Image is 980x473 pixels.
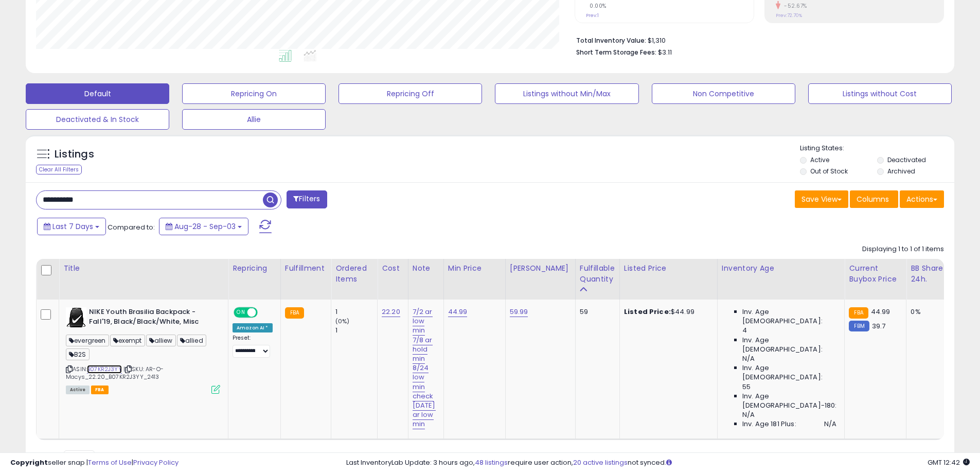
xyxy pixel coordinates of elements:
div: [PERSON_NAME] [510,263,571,274]
small: -52.67% [780,2,807,10]
span: ON [235,308,247,317]
small: FBA [849,307,868,319]
span: alliew [146,335,176,346]
a: 59.99 [510,307,528,317]
button: Aug-28 - Sep-03 [159,218,248,235]
div: Current Buybox Price [849,263,902,285]
div: seller snap | | [10,458,179,468]
button: Filters [287,190,327,208]
span: Inv. Age 181 Plus: [742,419,796,429]
a: B07KR2J3YY [87,365,122,374]
span: 4 [742,326,747,335]
span: evergreen [66,335,109,346]
div: 1 [335,307,377,317]
small: FBM [849,321,869,331]
div: ASIN: [66,307,220,393]
small: Prev: 72.70% [776,12,802,19]
div: Listed Price [624,263,713,274]
b: Total Inventory Value: [576,36,646,45]
span: | SKU: AR-O-Macys_22.20_B07KR2J3YY_2413 [66,365,164,380]
span: N/A [742,410,755,419]
span: FBA [91,386,109,394]
li: $1,310 [576,33,936,46]
span: Columns [857,194,889,204]
small: Prev: 1 [586,12,599,19]
div: Amazon AI * [233,323,273,332]
div: Ordered Items [335,263,373,285]
span: Inv. Age [DEMOGRAPHIC_DATA]: [742,363,836,382]
button: Actions [900,190,944,208]
span: Inv. Age [DEMOGRAPHIC_DATA]: [742,336,836,354]
a: Privacy Policy [133,458,179,467]
div: $44.99 [624,307,709,317]
span: Inv. Age [DEMOGRAPHIC_DATA]: [742,307,836,326]
span: N/A [824,419,836,429]
label: Archived [887,167,915,176]
span: Last 7 Days [52,221,93,232]
span: Compared to: [108,222,155,232]
label: Deactivated [887,155,926,164]
span: 2025-09-12 12:42 GMT [928,458,970,467]
a: 44.99 [448,307,468,317]
p: Listing States: [800,144,954,153]
button: Repricing On [182,83,326,104]
small: (0%) [335,317,350,325]
span: allied [177,335,206,346]
button: Default [26,83,169,104]
div: Cost [382,263,404,274]
button: Last 7 Days [37,218,106,235]
a: 7/2 ar low min 7/8 ar hold min 8/24 low min check [DATE] ar low min [413,307,436,429]
div: 0% [911,307,945,317]
div: Inventory Age [722,263,840,274]
div: Fulfillable Quantity [580,263,615,285]
b: Listed Price: [624,307,671,317]
strong: Copyright [10,458,48,467]
label: Out of Stock [810,167,848,176]
div: Fulfillment [285,263,327,274]
div: Last InventoryLab Update: 3 hours ago, require user action, not synced. [346,458,970,468]
span: All listings currently available for purchase on Amazon [66,386,90,394]
span: $3.11 [658,47,672,57]
button: Allie [182,109,326,130]
label: Active [810,155,829,164]
button: Listings without Cost [808,83,952,104]
a: 48 listings [475,458,508,467]
div: Repricing [233,263,276,274]
span: Aug-28 - Sep-03 [174,221,236,232]
a: 22.20 [382,307,400,317]
button: Deactivated & In Stock [26,109,169,130]
div: Title [63,263,224,274]
span: B2S [66,348,90,360]
span: N/A [742,354,755,363]
span: 44.99 [871,307,890,317]
h5: Listings [55,147,94,162]
img: 41OqC71jbvL._SL40_.jpg [66,307,86,328]
b: NIKE Youth Brasilia Backpack - Fall'19, Black/Black/White, Misc [89,307,214,329]
span: 39.7 [872,321,886,331]
small: 0.00% [586,2,607,10]
div: 59 [580,307,612,317]
b: Short Term Storage Fees: [576,48,656,57]
small: FBA [285,307,304,319]
button: Columns [850,190,898,208]
button: Repricing Off [338,83,482,104]
span: 55 [742,382,751,392]
div: Clear All Filters [36,165,82,174]
button: Listings without Min/Max [495,83,638,104]
a: Terms of Use [88,458,132,467]
div: Preset: [233,335,273,358]
div: 1 [335,326,377,335]
span: Inv. Age [DEMOGRAPHIC_DATA]-180: [742,392,836,410]
span: exempt [110,335,145,346]
div: Displaying 1 to 1 of 1 items [862,244,944,254]
div: BB Share 24h. [911,263,948,285]
span: OFF [256,308,273,317]
button: Non Competitive [652,83,795,104]
button: Save View [795,190,848,208]
div: Note [413,263,439,274]
a: 20 active listings [573,458,628,467]
div: Min Price [448,263,501,274]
